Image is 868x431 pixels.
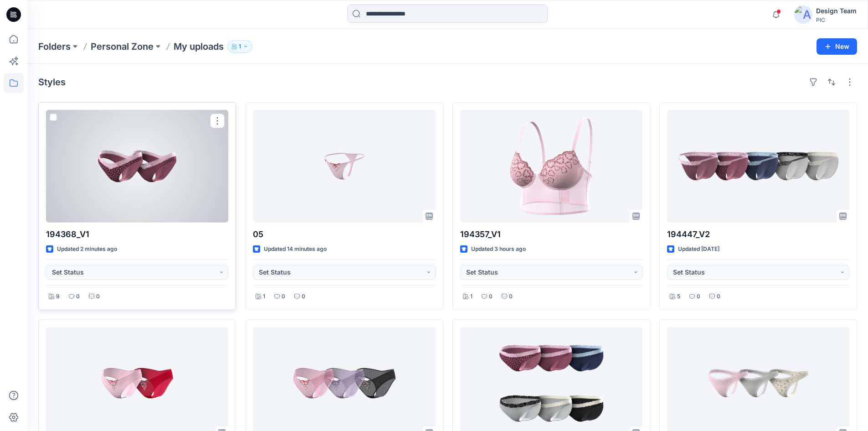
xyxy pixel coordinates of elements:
[57,244,117,254] p: Updated 2 minutes ago
[38,77,66,88] h4: Styles
[667,228,849,241] p: 194447_V2
[46,110,228,223] a: 194368_V1
[264,244,327,254] p: Updated 14 minutes ago
[263,292,265,301] p: 1
[697,292,700,301] p: 0
[678,244,719,254] p: Updated [DATE]
[817,38,857,55] button: New
[282,292,285,301] p: 0
[794,5,812,24] img: avatar
[667,110,849,223] a: 194447_V2
[253,228,435,241] p: 05
[816,16,857,23] div: PIC
[56,292,60,301] p: 9
[91,40,154,53] a: Personal Zone
[96,292,100,301] p: 0
[38,40,71,53] a: Folders
[227,40,252,53] button: 1
[470,292,473,301] p: 1
[816,5,857,16] div: Design Team
[717,292,720,301] p: 0
[460,228,642,241] p: 194357_V1
[460,110,642,223] a: 194357_V1
[239,42,241,52] p: 1
[253,110,435,223] a: 05
[509,292,513,301] p: 0
[471,244,526,254] p: Updated 3 hours ago
[46,228,228,241] p: 194368_V1
[489,292,493,301] p: 0
[174,40,224,53] p: My uploads
[302,292,305,301] p: 0
[76,292,80,301] p: 0
[677,292,680,301] p: 5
